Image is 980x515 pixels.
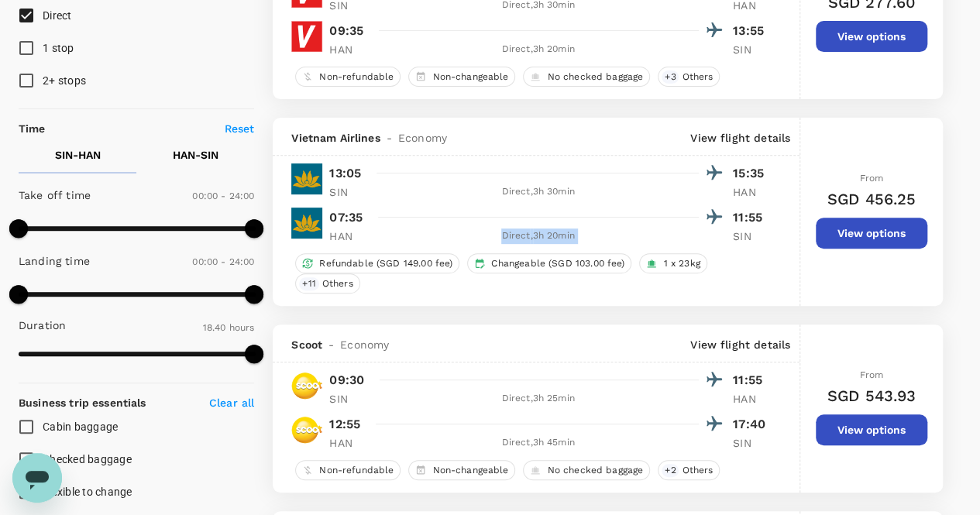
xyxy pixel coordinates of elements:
span: 2+ stops [43,74,86,87]
strong: Business trip essentials [19,397,146,409]
button: View options [816,21,927,52]
div: Non-changeable [408,67,515,87]
span: Non-changeable [426,70,514,84]
span: Non-changeable [426,464,514,477]
div: 1 x 23kg [639,253,707,273]
p: Time [19,121,46,136]
span: No checked baggage [541,70,649,84]
div: Direct , 3h 20min [377,42,699,57]
span: Changeable (SGD 103.00 fee) [485,257,631,270]
div: Direct , 3h 45min [377,435,699,451]
img: VN [291,163,322,194]
span: Cabin baggage [43,421,118,433]
span: Others [316,277,359,290]
div: Non-refundable [295,460,401,480]
p: 17:40 [733,415,772,434]
p: View flight details [690,130,790,146]
div: Non-changeable [408,460,515,480]
span: Others [676,464,719,477]
div: No checked baggage [523,67,650,87]
img: VJ [291,21,322,52]
button: View options [816,218,927,249]
p: SIN [733,42,772,57]
span: + 11 [299,277,318,290]
span: Economy [340,337,389,352]
span: Scoot [291,337,322,352]
div: No checked baggage [523,460,650,480]
span: No checked baggage [541,464,649,477]
p: HAN [733,391,772,407]
div: Non-refundable [295,67,401,87]
img: TR [291,370,322,401]
span: Non-refundable [313,70,400,84]
p: 09:30 [329,371,364,390]
p: HAN [329,435,368,451]
span: Vietnam Airlines [291,130,380,146]
div: Direct , 3h 30min [377,184,699,200]
div: Refundable (SGD 149.00 fee) [295,253,459,273]
p: Reset [225,121,255,136]
h6: SGD 456.25 [827,187,916,211]
p: SIN [329,391,368,407]
div: Direct , 3h 25min [377,391,699,407]
span: Checked baggage [43,453,132,465]
span: 00:00 - 24:00 [192,256,254,267]
p: View flight details [690,337,790,352]
p: 12:55 [329,415,360,434]
p: Landing time [19,253,90,269]
span: 00:00 - 24:00 [192,191,254,201]
h6: SGD 543.93 [827,383,916,408]
img: TR [291,414,322,445]
span: - [380,130,398,146]
span: Others [676,70,719,84]
p: HAN [329,228,368,244]
p: Clear all [209,395,254,410]
img: VN [291,208,322,239]
p: HAN [329,42,368,57]
p: 07:35 [329,208,363,227]
span: From [860,369,884,380]
span: Direct [43,9,72,22]
span: + 3 [662,70,679,84]
span: From [860,173,884,184]
p: 11:55 [733,371,772,390]
p: Duration [19,318,66,333]
p: 13:05 [329,164,361,183]
p: SIN - HAN [55,147,101,163]
span: Non-refundable [313,464,400,477]
p: Take off time [19,187,91,203]
p: 11:55 [733,208,772,227]
div: Direct , 3h 20min [377,228,699,244]
p: HAN - SIN [173,147,218,163]
span: Flexible to change [43,486,132,498]
span: + 2 [662,464,679,477]
span: Refundable (SGD 149.00 fee) [313,257,459,270]
p: 09:35 [329,22,363,40]
button: View options [816,414,927,445]
iframe: Button to launch messaging window [12,453,62,503]
p: SIN [733,228,772,244]
p: 13:55 [733,22,772,40]
div: +2Others [658,460,720,480]
span: - [322,337,340,352]
p: HAN [733,184,772,200]
p: SIN [329,184,368,200]
p: 15:35 [733,164,772,183]
span: 18.40 hours [203,322,255,333]
p: SIN [733,435,772,451]
div: Changeable (SGD 103.00 fee) [467,253,631,273]
div: +11Others [295,273,359,294]
div: +3Others [658,67,720,87]
span: Economy [398,130,447,146]
span: 1 stop [43,42,74,54]
span: 1 x 23kg [657,257,706,270]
